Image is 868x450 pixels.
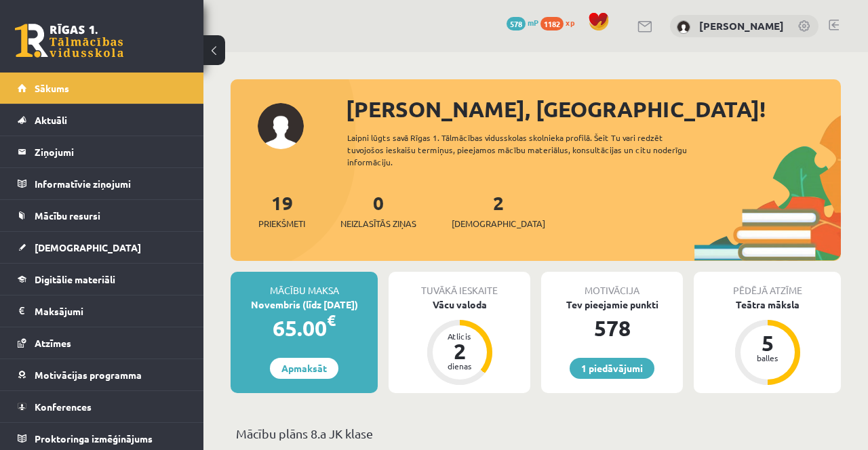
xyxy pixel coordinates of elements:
div: Novembris (līdz [DATE]) [231,298,378,312]
span: [DEMOGRAPHIC_DATA] [452,217,545,230]
a: Vācu valoda Atlicis 2 dienas [389,298,530,387]
span: Atzīmes [35,337,71,349]
a: 0Neizlasītās ziņas [340,190,416,230]
a: 19Priekšmeti [258,190,305,230]
a: Motivācijas programma [18,359,186,390]
div: Pēdējā atzīme [694,272,841,298]
span: Mācību resursi [35,209,100,222]
div: 2 [439,340,480,362]
div: Mācību maksa [231,272,378,298]
a: Ziņojumi [18,136,186,167]
span: xp [566,17,574,28]
div: 5 [747,332,788,354]
legend: Informatīvie ziņojumi [35,168,186,199]
a: [DEMOGRAPHIC_DATA] [18,232,186,263]
a: Teātra māksla 5 balles [694,298,841,387]
a: 1182 xp [540,17,581,28]
p: Mācību plāns 8.a JK klase [236,424,835,443]
div: Laipni lūgts savā Rīgas 1. Tālmācības vidusskolas skolnieka profilā. Šeit Tu vari redzēt tuvojošo... [347,131,713,168]
a: 1 piedāvājumi [570,358,654,379]
a: Aktuāli [18,104,186,136]
div: [PERSON_NAME], [GEOGRAPHIC_DATA]! [346,93,841,125]
legend: Maksājumi [35,295,186,327]
img: Luīze Vasiļjeva [677,20,690,34]
span: Neizlasītās ziņas [340,217,416,230]
legend: Ziņojumi [35,136,186,167]
span: Sākums [35,82,69,94]
span: 1182 [540,17,564,30]
span: Proktoringa izmēģinājums [35,432,153,445]
a: [PERSON_NAME] [699,19,784,33]
div: Teātra māksla [694,298,841,312]
a: Rīgas 1. Tālmācības vidusskola [15,24,123,58]
a: 578 mP [507,17,538,28]
a: Maksājumi [18,295,186,327]
span: Priekšmeti [258,217,305,230]
span: € [327,310,336,330]
span: 578 [507,17,526,30]
div: dienas [439,362,480,370]
div: 65.00 [231,312,378,344]
div: Tuvākā ieskaite [389,272,530,298]
span: [DEMOGRAPHIC_DATA] [35,241,141,253]
div: Tev pieejamie punkti [541,298,683,312]
span: Motivācijas programma [35,369,142,381]
span: Aktuāli [35,114,67,126]
a: Digitālie materiāli [18,264,186,295]
a: Sākums [18,73,186,104]
div: Motivācija [541,272,683,298]
div: 578 [541,312,683,344]
div: balles [747,354,788,362]
a: Mācību resursi [18,200,186,231]
span: mP [528,17,538,28]
a: Apmaksāt [270,358,338,379]
a: Konferences [18,391,186,422]
div: Vācu valoda [389,298,530,312]
span: Digitālie materiāli [35,273,115,285]
span: Konferences [35,401,92,413]
a: Atzīmes [18,327,186,359]
div: Atlicis [439,332,480,340]
a: Informatīvie ziņojumi [18,168,186,199]
a: 2[DEMOGRAPHIC_DATA] [452,190,545,230]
